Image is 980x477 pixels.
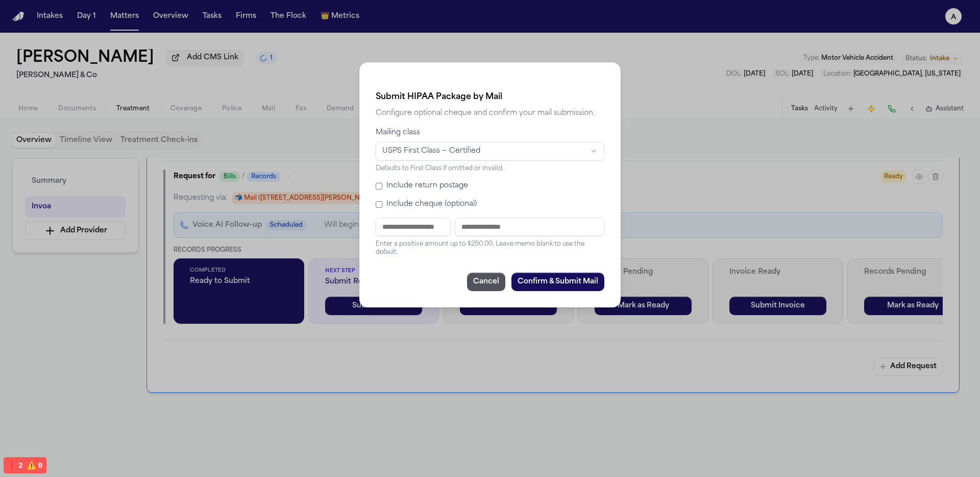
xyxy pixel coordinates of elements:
div: Defaults to First Class if omitted or invalid. [376,164,604,173]
button: Cancel [467,273,505,291]
h2: Submit HIPAA Package by Mail [376,91,604,103]
p: Configure optional cheque and confirm your mail submission. [376,107,604,120]
label: Mailing class [376,128,604,160]
button: Confirm & Submit Mail [511,273,604,291]
div: Enter a positive amount up to $ 250.00 . Leave memo blank to use the default. [376,240,604,256]
input: Include cheque (optional) [376,201,382,207]
button: Mailing class [376,142,604,160]
label: Include return postage [376,181,604,191]
input: Include return postage [376,182,382,189]
label: Include cheque (optional) [376,199,604,209]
